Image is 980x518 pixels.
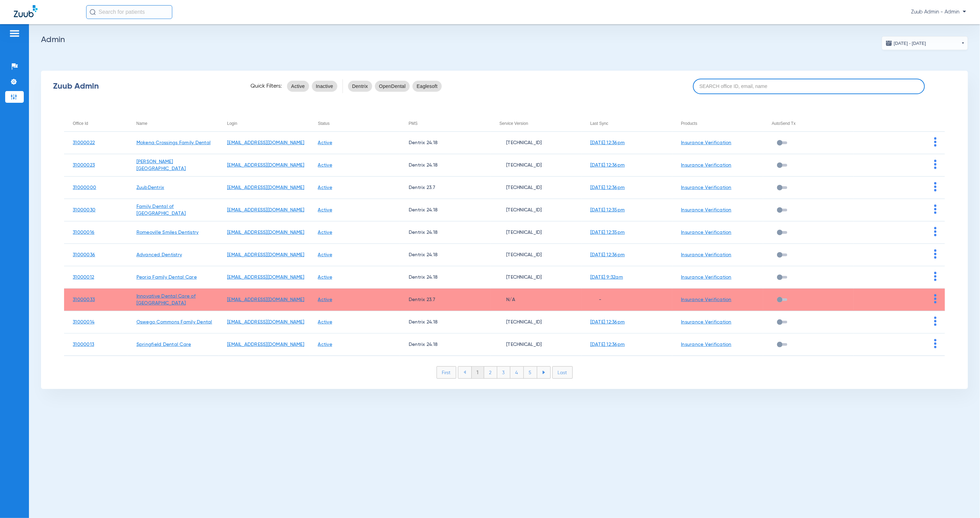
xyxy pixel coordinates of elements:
[41,36,968,43] h2: Admin
[227,120,237,127] div: Login
[491,311,581,333] td: [TECHNICAL_ID]
[227,163,304,168] a: [EMAIL_ADDRESS][DOMAIN_NAME]
[934,249,937,259] img: group-dot-blue.svg
[227,320,304,325] a: [EMAIL_ADDRESS][DOMAIN_NAME]
[136,120,147,127] div: Name
[772,120,796,127] div: AutoSend Tx
[499,120,581,127] div: Service Version
[772,120,854,127] div: AutoSend Tx
[73,120,88,127] div: Office Id
[400,199,491,221] td: Dentrix 24.18
[136,320,212,325] a: Oswego Commons Family Dental
[227,140,304,145] a: [EMAIL_ADDRESS][DOMAIN_NAME]
[318,185,333,190] a: Active
[590,140,625,145] a: [DATE] 12:36pm
[409,120,418,127] div: PMS
[318,275,333,280] a: Active
[400,333,491,356] td: Dentrix 24.18
[471,367,484,378] li: 1
[524,367,537,378] li: 5
[136,140,211,145] a: Mokena Crossings Family Dental
[227,297,304,302] a: [EMAIL_ADDRESS][DOMAIN_NAME]
[491,154,581,177] td: [TECHNICAL_ID]
[73,342,94,347] a: 31000013
[73,320,94,325] a: 31000014
[681,275,732,280] a: Insurance Verification
[681,252,732,257] a: Insurance Verification
[14,5,38,17] img: Zuub Logo
[9,29,20,38] img: hamburger-icon
[510,367,524,378] li: 4
[227,275,304,280] a: [EMAIL_ADDRESS][DOMAIN_NAME]
[681,297,732,302] a: Insurance Verification
[227,252,304,257] a: [EMAIL_ADDRESS][DOMAIN_NAME]
[934,317,937,326] img: group-dot-blue.svg
[73,208,95,212] a: 31000030
[681,320,732,325] a: Insurance Verification
[491,221,581,244] td: [TECHNICAL_ID]
[227,120,309,127] div: Login
[352,83,368,90] span: Dentrix
[681,140,732,145] a: Insurance Verification
[136,230,199,235] a: Romeoville Smiles Dentistry
[590,230,625,235] a: [DATE] 12:35pm
[934,227,937,236] img: group-dot-blue.svg
[227,208,304,212] a: [EMAIL_ADDRESS][DOMAIN_NAME]
[934,160,937,169] img: group-dot-blue.svg
[417,83,438,90] span: Eaglesoft
[73,252,95,257] a: 31000036
[73,275,94,280] a: 31000012
[484,367,497,378] li: 2
[491,244,581,266] td: [TECHNICAL_ID]
[934,182,937,191] img: group-dot-blue.svg
[497,367,510,378] li: 3
[542,371,545,374] img: arrow-right-blue.svg
[318,252,333,257] a: Active
[681,163,732,168] a: Insurance Verification
[491,289,581,311] td: N/A
[491,132,581,154] td: [TECHNICAL_ID]
[400,221,491,244] td: Dentrix 24.18
[136,204,186,216] a: Family Dental of [GEOGRAPHIC_DATA]
[934,294,937,303] img: group-dot-blue.svg
[590,297,601,302] span: -
[318,230,333,235] a: Active
[590,120,672,127] div: Last Sync
[318,320,333,325] a: Active
[590,208,625,212] a: [DATE] 12:35pm
[491,333,581,356] td: [TECHNICAL_ID]
[590,342,625,347] a: [DATE] 12:36pm
[136,159,186,171] a: [PERSON_NAME][GEOGRAPHIC_DATA]
[136,275,197,280] a: Peoria Family Dental Care
[934,339,937,348] img: group-dot-blue.svg
[227,342,304,347] a: [EMAIL_ADDRESS][DOMAIN_NAME]
[227,230,304,235] a: [EMAIL_ADDRESS][DOMAIN_NAME]
[463,370,466,374] img: arrow-left-blue.svg
[73,297,95,302] a: 31000033
[318,297,333,302] a: Active
[590,252,625,257] a: [DATE] 12:36pm
[400,177,491,199] td: Dentrix 23.7
[882,36,968,50] button: [DATE] - [DATE]
[400,311,491,333] td: Dentrix 24.18
[136,342,191,347] a: Springfield Dental Care
[400,266,491,289] td: Dentrix 24.18
[934,272,937,281] img: group-dot-blue.svg
[681,208,732,212] a: Insurance Verification
[400,244,491,266] td: Dentrix 24.18
[73,230,94,235] a: 31000016
[552,366,573,379] li: Last
[318,342,333,347] a: Active
[136,252,182,257] a: Advanced Dentistry
[227,185,304,190] a: [EMAIL_ADDRESS][DOMAIN_NAME]
[73,163,95,168] a: 31000023
[934,137,937,147] img: group-dot-blue.svg
[693,79,925,94] input: SEARCH office ID, email, name
[499,120,528,127] div: Service Version
[590,320,625,325] a: [DATE] 12:36pm
[136,120,218,127] div: Name
[409,120,491,127] div: PMS
[400,289,491,311] td: Dentrix 23.7
[86,5,172,19] input: Search for patients
[287,79,337,93] mat-chip-listbox: status-filters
